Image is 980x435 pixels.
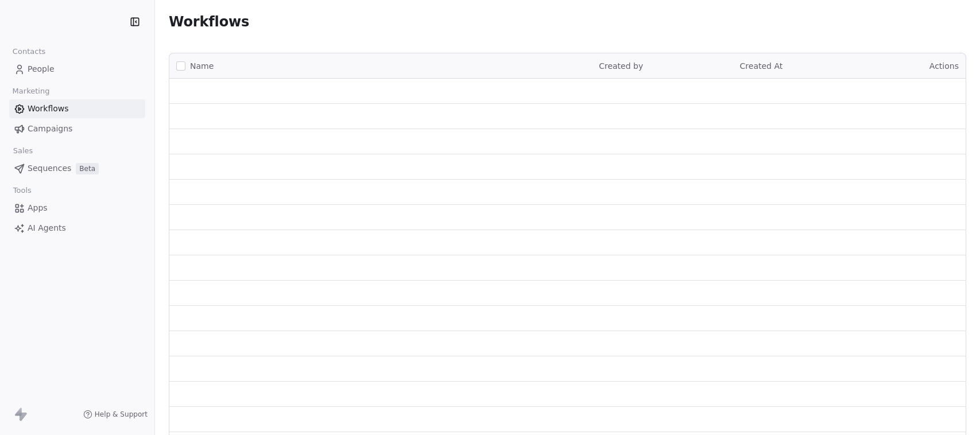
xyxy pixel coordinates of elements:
[28,162,71,174] span: Sequences
[599,61,643,71] span: Created by
[8,142,38,160] span: Sales
[9,219,145,238] a: AI Agents
[7,83,55,100] span: Marketing
[95,410,148,419] span: Help & Support
[740,61,783,71] span: Created At
[28,103,69,115] span: Workflows
[28,123,72,135] span: Campaigns
[83,410,148,419] a: Help & Support
[28,202,48,214] span: Apps
[929,61,959,71] span: Actions
[7,43,51,60] span: Contacts
[28,222,66,234] span: AI Agents
[28,63,55,75] span: People
[9,119,145,138] a: Campaigns
[76,163,99,174] span: Beta
[9,60,145,79] a: People
[190,60,214,72] span: Name
[9,199,145,218] a: Apps
[9,99,145,118] a: Workflows
[9,159,145,178] a: SequencesBeta
[169,14,249,30] span: Workflows
[8,182,36,199] span: Tools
